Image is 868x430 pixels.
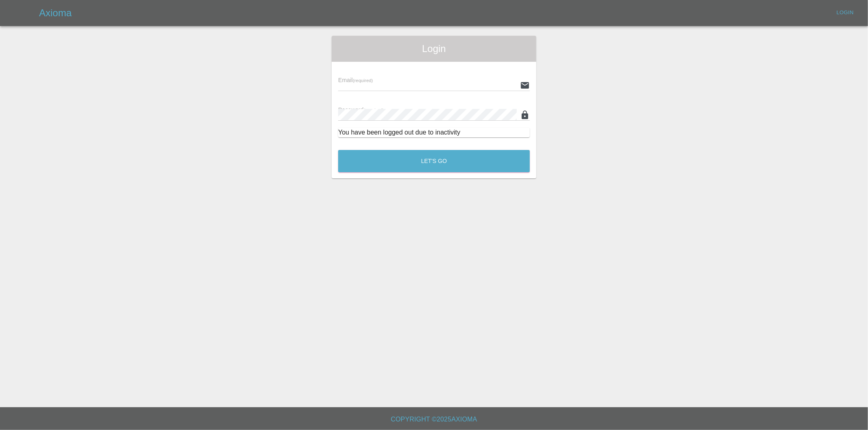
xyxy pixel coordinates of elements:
h5: Axioma [39,7,72,20]
small: (required) [364,108,384,113]
span: Login [338,42,530,55]
button: Let's Go [338,150,530,172]
div: You have been logged out due to inactivity [338,128,530,137]
a: Login [832,7,858,19]
h6: Copyright © 2025 Axioma [7,414,861,425]
span: Password [338,106,384,113]
span: Email [338,77,373,83]
small: (required) [353,78,373,83]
